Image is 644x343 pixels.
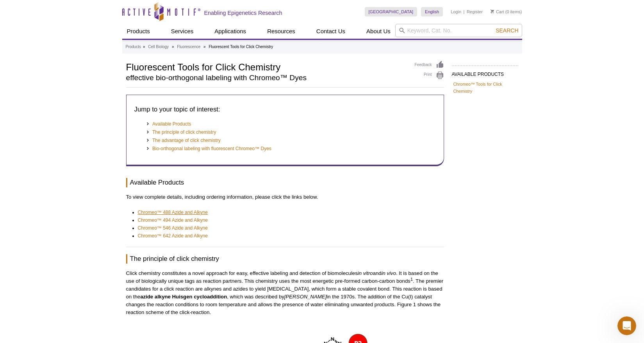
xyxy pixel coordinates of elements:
a: Chromeo™ Tools for Click Chemistry [453,81,517,95]
li: » [143,45,145,49]
a: Services [166,24,198,39]
li: | [464,7,465,16]
p: Click chemistry constitutes a novel approach for easy, effective labeling and detection of biomol... [126,269,444,316]
em: in vivo [382,270,396,276]
a: Chromeo™ 494 Azide and Alkyne [138,216,208,224]
a: [GEOGRAPHIC_DATA] [365,7,417,16]
a: Resources [262,24,300,39]
h3: Available Products [126,178,444,187]
h1: Fluorescent Tools for Click Chemistry [126,61,407,72]
a: Chromeo™ 488 Azide and Alkyne [138,208,208,216]
a: Products [122,24,155,39]
li: (0 items) [491,7,522,16]
em: [PERSON_NAME] [284,294,326,300]
li: » [203,45,206,49]
a: Feedback [415,61,444,69]
a: Login [451,9,461,14]
img: Your Cart [491,9,494,13]
strong: azide alkyne Huisgen cycloaddition [140,294,227,300]
a: Products [126,43,141,50]
a: Cart [491,9,504,14]
sup: 1 [410,277,413,281]
a: Contact Us [312,24,350,39]
a: The principle of click chemistry [152,128,216,136]
span: Search [496,27,518,34]
h2: AVAILABLE PRODUCTS [452,65,518,79]
p: To view complete details, including ordering information, please click the links below. [126,193,444,201]
li: » [172,45,174,49]
a: Chromeo™ 546 Azide and Alkyne [138,224,208,232]
em: in vitro [358,270,373,276]
a: Applications [210,24,251,39]
li: Fluorescent Tools for Click Chemistry [209,45,273,49]
iframe: Intercom live chat [617,316,636,335]
a: Cell Biology [148,43,169,50]
a: Chromeo™ 642 Azide and Alkyne [138,232,208,240]
a: Register [467,9,483,14]
a: The advantage of click chemistry [152,136,221,144]
input: Keyword, Cat. No. [395,24,522,37]
a: Available Products [152,120,191,128]
h3: Jump to your topic of interest: [134,105,436,114]
button: Search [493,27,521,34]
a: About Us [362,24,395,39]
h2: effective bio-orthogonal labeling with Chromeo™ Dyes [126,74,407,81]
h2: Enabling Epigenetics Research [204,9,282,16]
h3: The principle of click chemistry [126,254,444,264]
a: Bio-orthogonal labeling with fluorescent Chromeo™ Dyes [152,145,271,153]
a: English [421,7,443,16]
a: Fluorescence [177,43,200,50]
a: Print [415,71,444,80]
